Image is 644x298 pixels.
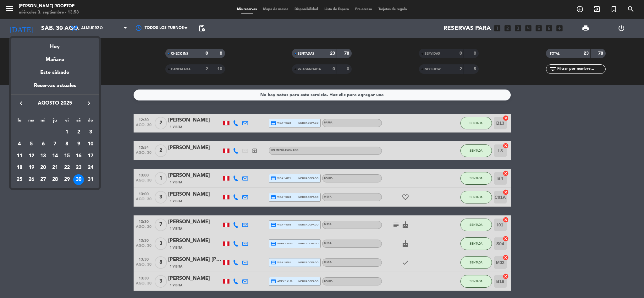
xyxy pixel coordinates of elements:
div: 28 [50,174,60,185]
div: 14 [50,151,60,161]
div: 9 [73,139,84,149]
td: 3 de agosto de 2025 [85,127,96,138]
td: 12 de agosto de 2025 [25,150,37,162]
td: 16 de agosto de 2025 [73,150,85,162]
td: 20 de agosto de 2025 [37,162,49,174]
td: AGO. [14,127,61,138]
div: 5 [26,139,37,149]
div: Este sábado [11,64,99,81]
div: 3 [85,127,96,138]
div: 1 [62,127,72,138]
div: 17 [85,151,96,161]
td: 1 de agosto de 2025 [61,127,73,138]
div: 15 [62,151,72,161]
div: Reservas actuales [11,82,99,95]
td: 11 de agosto de 2025 [14,150,25,162]
div: 24 [85,163,96,173]
td: 29 de agosto de 2025 [61,174,73,186]
td: 7 de agosto de 2025 [49,138,61,150]
div: 25 [14,174,25,185]
td: 25 de agosto de 2025 [14,174,25,186]
div: 2 [73,127,84,138]
td: 15 de agosto de 2025 [61,150,73,162]
div: 13 [38,151,48,161]
td: 31 de agosto de 2025 [85,174,96,186]
div: 31 [85,174,96,185]
th: domingo [85,117,96,127]
th: martes [25,117,37,127]
th: lunes [14,117,25,127]
div: 20 [38,163,48,173]
i: keyboard_arrow_left [17,100,25,107]
div: 11 [14,151,25,161]
div: Hoy [11,38,99,51]
td: 9 de agosto de 2025 [73,138,85,150]
div: 26 [26,174,37,185]
td: 30 de agosto de 2025 [73,174,85,186]
td: 6 de agosto de 2025 [37,138,49,150]
button: keyboard_arrow_right [83,99,95,107]
div: 22 [62,163,72,173]
td: 28 de agosto de 2025 [49,174,61,186]
div: 12 [26,151,37,161]
div: 23 [73,163,84,173]
td: 22 de agosto de 2025 [61,162,73,174]
div: 8 [62,139,72,149]
td: 26 de agosto de 2025 [25,174,37,186]
div: 19 [26,163,37,173]
div: 21 [50,163,60,173]
td: 5 de agosto de 2025 [25,138,37,150]
td: 21 de agosto de 2025 [49,162,61,174]
td: 4 de agosto de 2025 [14,138,25,150]
td: 8 de agosto de 2025 [61,138,73,150]
td: 18 de agosto de 2025 [14,162,25,174]
td: 2 de agosto de 2025 [73,127,85,138]
div: 27 [38,174,48,185]
td: 14 de agosto de 2025 [49,150,61,162]
td: 13 de agosto de 2025 [37,150,49,162]
th: sábado [73,117,85,127]
th: viernes [61,117,73,127]
div: 30 [73,174,84,185]
div: 18 [14,163,25,173]
div: 6 [38,139,48,149]
td: 19 de agosto de 2025 [25,162,37,174]
td: 27 de agosto de 2025 [37,174,49,186]
div: 10 [85,139,96,149]
td: 23 de agosto de 2025 [73,162,85,174]
td: 10 de agosto de 2025 [85,138,96,150]
td: 24 de agosto de 2025 [85,162,96,174]
th: miércoles [37,117,49,127]
div: 7 [50,139,60,149]
td: 17 de agosto de 2025 [85,150,96,162]
div: 16 [73,151,84,161]
div: 29 [62,174,72,185]
th: jueves [49,117,61,127]
div: Mañana [11,51,99,64]
i: keyboard_arrow_right [85,100,93,107]
span: agosto 2025 [27,99,83,107]
button: keyboard_arrow_left [15,99,27,107]
div: 4 [14,139,25,149]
